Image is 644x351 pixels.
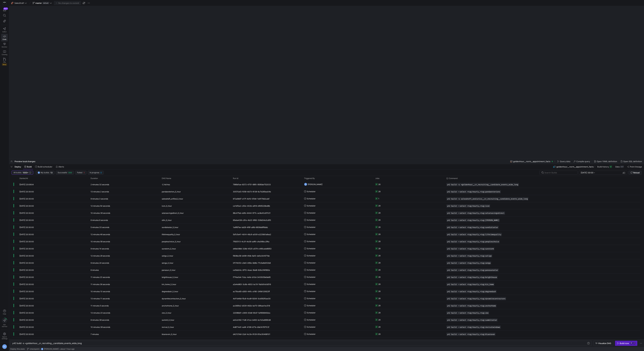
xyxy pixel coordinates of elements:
[544,171,575,174] input: Search Builds
[19,198,34,200] span: [DATE] 20:30:00
[3,313,6,315] span: Help
[378,288,380,295] div: 28
[42,2,49,4] span: default
[304,183,307,186] div: DZ
[19,183,34,186] span: [DATE] 23:09:04
[231,245,302,252] div: d48e088d-328d-4525-a579-c485cabd6953
[162,181,229,188] span: Ad hoc
[1,7,8,13] button: 607
[375,177,379,179] span: Jobs
[307,238,315,245] span: Scheduler
[91,240,110,243] y42-duration: 10 minutes 58 seconds
[378,323,380,331] div: 28
[307,224,315,231] span: Scheduler
[593,341,613,346] button: Visualize DAG
[14,2,24,4] span: SalesDraft
[1,26,8,34] a: Editor
[91,312,110,314] y42-duration: 13 minutes 23 seconds
[44,348,59,350] span: [PERSON_NAME]
[162,252,173,259] span: soligo_3_hour
[19,333,34,335] span: [DATE] 20:30:00
[12,238,640,245] div: Press SPACE to select this row.
[12,224,640,231] div: Press SPACE to select this row.
[1,41,8,49] a: Monitor
[2,63,7,66] span: Beta
[2,344,7,349] div: DZ
[12,331,640,338] div: Press SPACE to select this row.
[378,266,380,273] div: 28
[162,209,184,217] span: solarsavingsdirect_3_hour
[597,165,609,168] span: Build history
[231,302,302,309] div: ac085fe2-b539-462b-be75-08feae1ec518
[1,34,8,41] a: Code
[19,205,34,207] span: [DATE] 20:30:00
[231,224,302,231] div: 1a9f87be-bd29-4f6f-a8fd-8938ddff6ddc
[598,342,611,344] span: Visualize DAG
[626,164,643,169] button: Point lineage
[34,164,54,169] button: Build scheduler
[231,188,302,195] div: 30570af2-f058-4b73-8138-6c7b265ea04b
[620,342,629,344] div: Build now
[378,309,380,316] div: 28
[2,31,7,33] span: Editor
[593,159,619,164] button: Open YAML definition
[304,177,315,179] span: Triggered By
[11,2,13,4] span: 🏈
[623,160,642,163] span: Open SQL definition
[26,347,75,351] button: checkpointDZ[PERSON_NAME]about 1 hour ago
[162,238,181,245] span: peopleschoice_3_hour
[15,160,35,163] span: Preview local changes
[19,212,34,214] span: [DATE] 20:30:00
[3,7,8,10] div: 607
[447,290,496,293] span: y42 build --select +tag:hourly,+tag:degreedash
[12,252,640,259] div: Press SPACE to select this row.
[12,195,640,202] div: Press SPACE to select this row.
[12,181,640,188] div: Press SPACE to select this row.
[50,171,53,174] span: 13
[91,205,110,207] y42-duration: 12 minutes 54 seconds
[12,188,640,195] div: Press SPACE to select this row.
[378,331,380,338] div: 28
[1,317,8,329] button: Getstarted
[449,177,458,179] span: Command
[378,202,380,209] div: 28
[162,338,176,345] span: puresolar_3_hour
[91,248,109,250] y42-duration: 9 minutes 14 seconds
[58,172,67,174] span: Successful
[12,259,640,266] div: Press SPACE to select this row.
[12,295,640,302] div: Press SPACE to select this row.
[63,342,82,344] span: _events_wide_long
[162,259,173,267] span: senga_3_hour
[378,252,380,259] div: 28
[1,49,8,57] a: Catalog
[162,316,174,324] span: summit_3_hour
[91,305,109,307] y42-duration: 11 minutes 5 seconds
[60,348,75,350] span: about 1 hour ago
[630,342,633,344] kbd: ⌘
[12,245,640,252] div: Press SPACE to select this row.
[162,224,178,231] span: sundialsolar_3_hour
[19,312,34,314] span: [DATE] 20:30:00
[15,165,21,168] span: Deploy
[19,326,34,328] span: [DATE] 20:30:00
[91,333,99,335] y42-duration: 7 minutes
[378,195,379,202] div: 1
[12,338,640,345] div: Press SPACE to select this row.
[378,302,380,309] div: 28
[91,319,109,321] y42-duration: 8 minutes 38 seconds
[38,171,40,174] div: DZ
[19,177,28,179] span: Started At
[308,181,322,188] span: [PERSON_NAME]
[19,255,34,257] span: [DATE] 20:30:00
[560,160,570,163] span: Query data
[447,191,500,193] span: y42 build --select +tag:hourly,+tag:pandaexteriors
[633,171,640,174] span: Reload
[12,266,640,273] div: Press SPACE to select this row.
[307,231,315,238] span: Scheduler
[77,172,82,174] span: Failed
[629,171,642,175] button: Reload
[75,171,86,175] button: Failed1
[12,288,640,295] div: Press SPACE to select this row.
[19,305,34,307] span: [DATE] 20:30:00
[378,273,380,281] div: 28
